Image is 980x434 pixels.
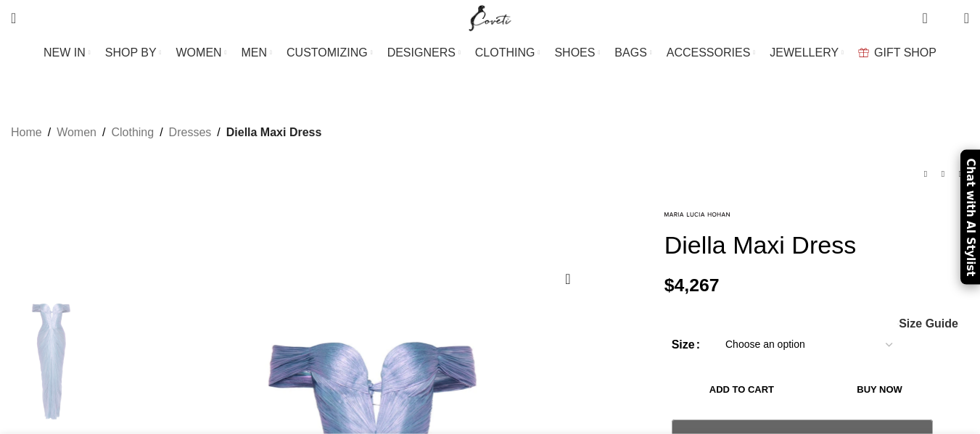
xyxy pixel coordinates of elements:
button: Add to cart [672,375,812,405]
span: SHOP BY [105,46,157,59]
bdi: 4,267 [664,275,720,295]
a: 0 [915,4,934,33]
a: JEWELLERY [770,38,844,67]
span: GIFT SHOP [874,46,936,59]
a: ACCESSORIES [667,38,756,67]
img: Maria Lucia Hohan [664,212,730,217]
a: Size Guide [898,318,958,330]
span: SHOES [554,46,595,59]
span: JEWELLERY [770,46,839,59]
label: Size [672,335,700,354]
a: WOMEN [176,38,227,67]
a: NEW IN [44,38,91,67]
img: GiftBag [858,48,869,57]
img: Maria Lucia Hohan gown [7,295,96,428]
a: Home [11,123,42,142]
span: CLOTHING [475,46,535,59]
div: My Wishlist [939,4,953,33]
span: WOMEN [176,46,222,59]
a: Previous product [917,165,934,183]
a: BAGS [614,38,651,67]
a: Clothing [111,123,154,142]
span: CUSTOMIZING [287,46,368,59]
span: DESIGNERS [387,46,456,59]
nav: Breadcrumb [11,123,321,142]
span: NEW IN [44,46,86,59]
button: Buy now [819,375,940,405]
a: Site logo [466,11,514,23]
span: 0 [923,7,934,18]
a: Dresses [169,123,212,142]
a: DESIGNERS [387,38,461,67]
a: SHOP BY [105,38,162,67]
a: GIFT SHOP [858,38,936,67]
span: $ [664,275,675,295]
a: SHOES [554,38,600,67]
span: Diella Maxi Dress [226,123,322,142]
span: 0 [942,14,952,25]
a: CUSTOMIZING [287,38,373,67]
span: ACCESSORIES [667,46,751,59]
span: MEN [242,46,268,59]
a: Search [4,4,23,33]
a: MEN [242,38,272,67]
a: CLOTHING [475,38,540,67]
div: Main navigation [4,38,976,67]
a: Next product [952,165,969,183]
h1: Diella Maxi Dress [664,230,969,260]
span: BAGS [614,46,646,59]
a: Women [57,123,96,142]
